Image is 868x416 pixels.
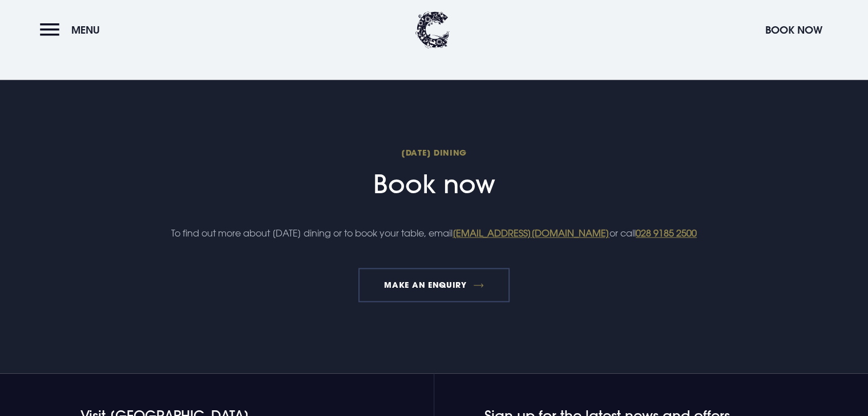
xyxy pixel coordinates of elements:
[453,227,609,239] a: [EMAIL_ADDRESS][DOMAIN_NAME]
[40,18,106,42] button: Menu
[636,227,697,239] a: 028 9185 2500
[71,23,100,36] span: Menu
[162,147,705,158] span: [DATE] Dining
[415,11,450,48] img: Clandeboye Lodge
[760,18,828,42] button: Book Now
[162,147,705,199] h2: Book now
[358,268,510,302] a: MAKE AN ENQUIRY
[162,225,705,242] p: To find out more about [DATE] dining or to book your table, email or call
